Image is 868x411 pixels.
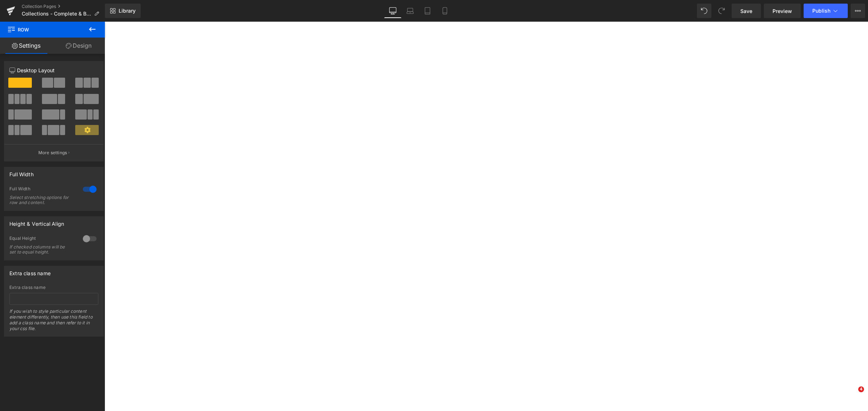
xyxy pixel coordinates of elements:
[22,4,105,9] a: Collection Pages
[764,4,801,18] a: Preview
[697,4,711,18] button: Undo
[9,235,76,243] div: Equal Height
[384,4,401,18] a: Desktop
[401,4,419,18] a: Laptop
[740,7,752,15] span: Save
[105,4,141,18] a: New Library
[843,386,861,404] iframe: Intercom live chat
[9,217,64,227] div: Height & Vertical Align
[773,7,792,15] span: Preview
[9,266,51,276] div: Extra class name
[7,22,80,38] span: Row
[4,144,103,161] button: More settings
[812,8,830,14] span: Publish
[119,8,136,14] span: Library
[851,4,865,18] button: More
[436,4,454,18] a: Mobile
[22,11,91,17] span: Collections - Complete & Balanced for Dogs
[714,4,729,18] button: Redo
[419,4,436,18] a: Tablet
[9,195,75,205] div: Select stretching options for row and content.
[9,66,98,74] p: Desktop Layout
[804,4,848,18] button: Publish
[52,38,105,54] a: Design
[9,245,75,255] div: If checked columns will be set to equal height.
[858,386,864,392] span: 4
[9,285,98,290] div: Extra class name
[9,308,98,336] div: If you wish to style particular content element differently, then use this field to add a class n...
[9,186,76,194] div: Full Width
[38,150,67,156] p: More settings
[9,167,34,177] div: Full Width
